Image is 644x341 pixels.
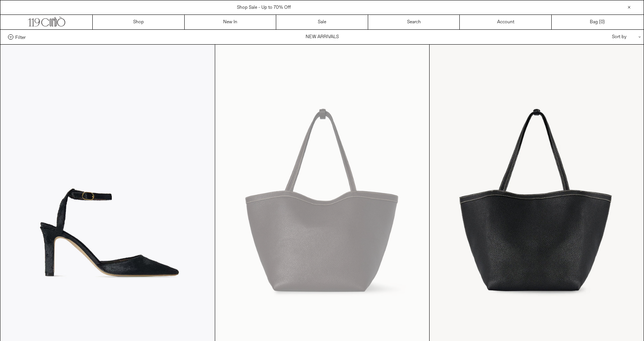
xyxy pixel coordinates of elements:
a: Shop [93,15,185,29]
a: Search [368,15,460,29]
a: New In [185,15,277,29]
a: Bag () [552,15,644,29]
span: Filter [15,34,26,40]
a: Shop Sale - Up to 70% Off [237,5,291,11]
div: Sort by [567,30,636,44]
span: 0 [601,19,603,25]
a: Account [460,15,552,29]
span: ) [601,19,605,26]
a: Sale [276,15,368,29]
